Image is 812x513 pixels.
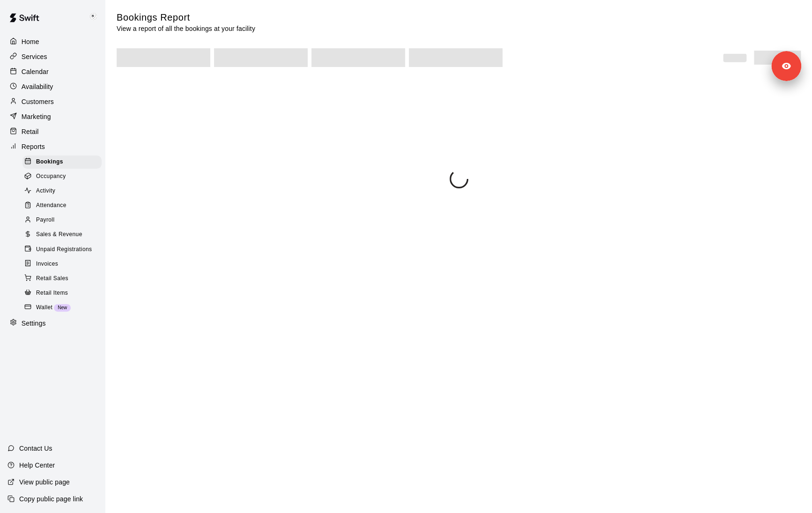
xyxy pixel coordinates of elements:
span: Unpaid Registrations [36,245,92,254]
a: Bookings [22,155,105,169]
p: Services [22,52,47,61]
a: Home [7,35,98,49]
div: Payroll [22,214,102,227]
a: Attendance [22,199,105,213]
a: Marketing [7,110,98,124]
div: Invoices [22,258,102,271]
span: New [54,305,71,310]
div: Bookings [22,156,102,169]
a: Payroll [22,213,105,228]
div: Retail Items [22,287,102,300]
a: WalletNew [22,300,105,315]
span: Payroll [36,216,54,225]
div: Attendance [22,199,102,212]
span: Sales & Revenue [36,230,82,239]
span: Bookings [36,157,63,167]
span: Attendance [36,201,66,210]
span: Occupancy [36,172,66,181]
a: Unpaid Registrations [22,242,105,257]
p: Calendar [22,67,49,76]
a: Services [7,50,98,64]
div: WalletNew [22,301,102,314]
a: Retail [7,125,98,139]
p: Reports [22,142,45,151]
h5: Bookings Report [117,11,255,24]
p: Help Center [19,461,55,470]
div: Occupancy [22,170,102,183]
a: Calendar [7,65,98,79]
a: Retail Sales [22,271,105,286]
p: Settings [22,319,46,328]
a: Settings [7,316,98,330]
a: Sales & Revenue [22,228,105,242]
p: Customers [22,97,54,106]
p: Copy public page link [19,494,83,504]
p: Contact Us [19,444,52,453]
p: View public page [19,477,70,487]
span: Wallet [36,303,52,312]
p: Availability [22,82,53,91]
span: Retail Items [36,289,68,298]
div: Retail Sales [22,272,102,285]
img: Keith Brooks [88,11,99,22]
a: Retail Items [22,286,105,300]
a: Occupancy [22,169,105,184]
span: Retail Sales [36,274,68,283]
p: Home [22,37,39,46]
div: Unpaid Registrations [22,243,102,256]
a: Customers [7,95,98,109]
p: Marketing [22,112,51,121]
p: Retail [22,127,39,136]
p: View a report of all the bookings at your facility [117,24,255,33]
a: Reports [7,140,98,154]
span: Invoices [36,260,58,269]
a: Activity [22,184,105,199]
a: Invoices [22,257,105,271]
a: Availability [7,80,98,94]
div: Keith Brooks [86,7,105,26]
span: Activity [36,186,55,196]
div: Activity [22,185,102,198]
div: Sales & Revenue [22,228,102,241]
